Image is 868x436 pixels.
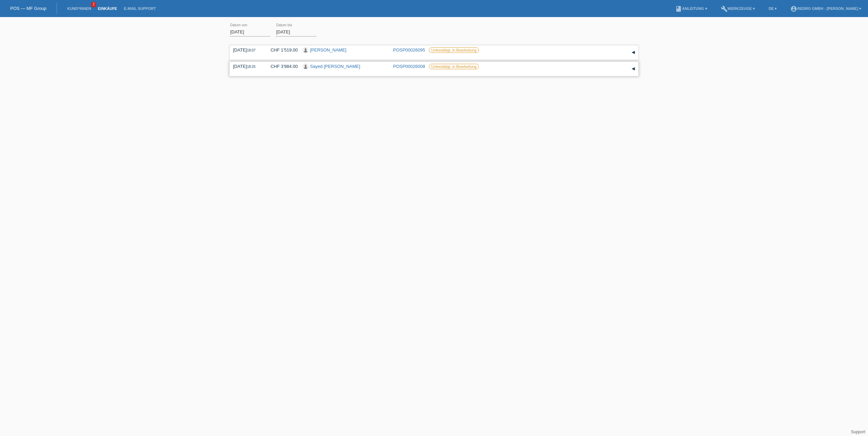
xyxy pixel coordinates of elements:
[310,47,346,53] a: [PERSON_NAME]
[121,6,159,11] a: E-Mail Support
[64,6,94,11] a: Kund*innen
[233,47,260,53] div: [DATE]
[91,2,96,8] span: 2
[628,64,638,74] div: auf-/zuklappen
[675,5,682,12] i: book
[851,430,865,434] a: Support
[393,47,425,53] a: POSP00026095
[765,6,780,11] a: DE ▾
[265,64,298,69] div: CHF 3'984.00
[310,64,360,69] a: Sayed [PERSON_NAME]
[265,47,298,53] div: CHF 1'519.00
[787,6,865,11] a: account_circleRedro GmbH - [PERSON_NAME] ▾
[429,64,479,69] label: Unbestätigt, in Bearbeitung
[717,6,759,11] a: buildWerkzeuge ▾
[790,5,797,12] i: account_circle
[721,5,728,12] i: build
[393,64,425,69] a: POSP00026008
[247,48,255,52] span: 18:07
[10,6,46,11] a: POS — MF Group
[628,47,638,58] div: auf-/zuklappen
[247,65,255,69] span: 18:25
[94,6,120,11] a: Einkäufe
[672,6,710,11] a: bookAnleitung ▾
[429,47,479,53] label: Unbestätigt, in Bearbeitung
[233,64,260,69] div: [DATE]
